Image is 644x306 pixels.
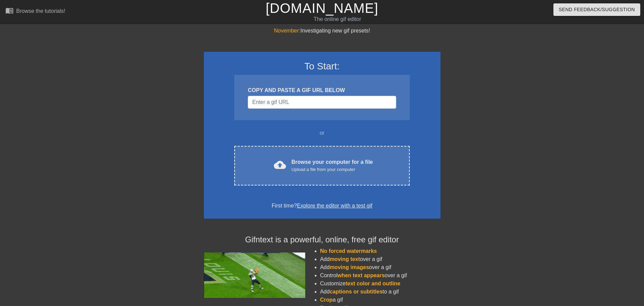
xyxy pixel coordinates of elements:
[248,86,396,94] div: COPY AND PASTE A GIF URL BELOW
[218,15,457,23] div: The online gif editor
[5,6,65,17] a: Browse the tutorials!
[5,6,14,15] span: menu_book
[204,27,440,35] div: Investigating new gif presets!
[330,264,369,270] span: moving images
[204,253,305,298] img: football_small.gif
[221,129,423,137] div: or
[204,235,440,245] h4: Gifntext is a powerful, online, free gif editor
[291,166,373,173] div: Upload a file from your computer
[274,159,286,171] span: cloud_upload
[266,1,378,16] a: [DOMAIN_NAME]
[213,202,432,210] div: First time?
[330,289,382,294] span: captions or subtitles
[320,280,440,288] li: Customize
[320,248,377,254] span: No forced watermarks
[330,256,360,262] span: moving text
[337,272,385,278] span: when text appears
[274,28,300,34] span: November:
[213,61,432,72] h3: To Start:
[320,271,440,280] li: Control over a gif
[345,281,400,286] span: text color and outline
[320,296,440,304] li: a gif
[320,288,440,296] li: Add to a gif
[320,263,440,271] li: Add over a gif
[320,297,333,303] span: Crop
[248,96,396,109] input: Username
[291,158,373,173] div: Browse your computer for a file
[297,203,372,209] a: Explore the editor with a test gif
[16,8,65,14] div: Browse the tutorials!
[320,255,440,263] li: Add over a gif
[559,5,635,14] span: Send Feedback/Suggestion
[553,3,640,16] button: Send Feedback/Suggestion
